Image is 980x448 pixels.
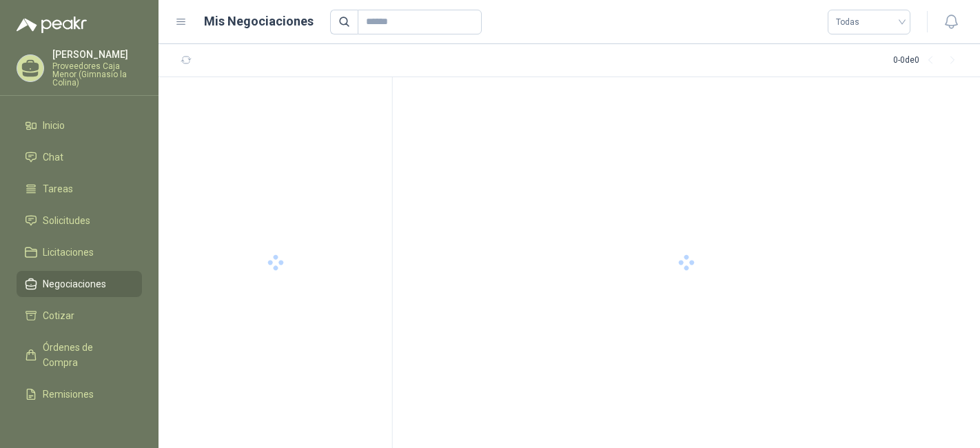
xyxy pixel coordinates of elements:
span: Órdenes de Compra [43,340,129,370]
a: Chat [17,144,142,170]
span: Solicitudes [43,213,90,228]
span: Inicio [43,118,65,133]
span: Licitaciones [43,245,94,260]
a: Licitaciones [17,239,142,265]
a: Configuración [17,413,142,439]
span: Chat [43,150,63,165]
a: Inicio [17,112,142,139]
span: Remisiones [43,387,94,402]
div: 0 - 0 de 0 [893,50,963,72]
a: Solicitudes [17,207,142,234]
span: Cotizar [43,308,74,323]
a: Tareas [17,176,142,202]
span: Negociaciones [43,276,106,292]
img: Logo peakr [17,17,87,33]
a: Órdenes de Compra [17,334,142,376]
h1: Mis Negociaciones [204,12,314,31]
span: Todas [836,12,902,32]
a: Remisiones [17,381,142,407]
p: Proveedores Caja Menor (Gimnasio la Colina) [52,62,142,87]
a: Negociaciones [17,271,142,297]
span: Tareas [43,181,73,196]
p: [PERSON_NAME] [52,50,142,59]
a: Cotizar [17,303,142,329]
